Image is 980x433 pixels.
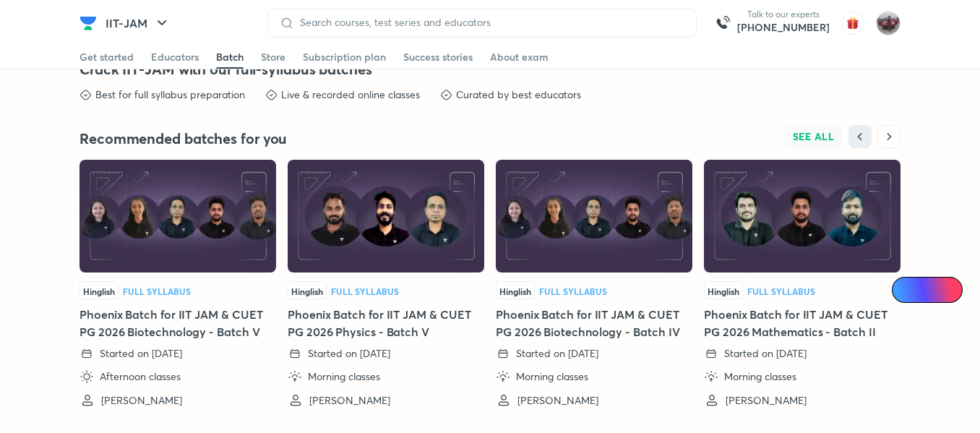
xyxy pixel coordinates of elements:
[496,306,692,340] h5: Phoenix Batch for IIT JAM & CUET PG 2026 Biotechnology - Batch IV
[261,50,285,64] div: Store
[100,369,181,384] p: Afternoon classes
[784,125,843,148] button: SEE ALL
[101,393,182,408] p: [PERSON_NAME]
[261,46,285,69] a: Store
[79,306,276,340] h5: Phoenix Batch for IIT JAM & CUET PG 2026 Biotechnology - Batch V
[100,346,182,361] p: Started on [DATE]
[726,393,807,408] p: [PERSON_NAME]
[724,346,807,361] p: Started on [DATE]
[291,286,323,297] span: Hinglish
[793,132,835,142] span: SEE ALL
[747,286,815,297] span: Full Syllabus
[708,9,737,38] img: call-us
[737,20,830,35] a: [PHONE_NUMBER]
[123,286,191,297] span: Full Syllabus
[216,46,244,69] a: Batch
[490,46,549,69] a: About exam
[79,60,901,79] h4: Crack IIT-JAM with our full-syllabus batches
[97,9,179,38] button: IIT-JAM
[517,393,598,408] p: [PERSON_NAME]
[403,46,473,69] a: Success stories
[737,9,830,20] p: Talk to our experts
[704,306,901,340] h5: Phoenix Batch for IIT JAM & CUET PG 2026 Mathematics - Batch II
[331,286,399,297] span: Full Syllabus
[516,369,588,384] p: Morning classes
[83,286,115,297] span: Hinglish
[708,286,739,297] span: Hinglish
[79,14,97,32] img: Company Logo
[308,346,390,361] p: Started on [DATE]
[724,369,796,384] p: Morning classes
[456,87,581,102] p: Curated by best educators
[490,50,549,64] div: About exam
[303,50,386,64] div: Subscription plan
[79,160,276,273] img: Thumbnail
[151,46,199,69] a: Educators
[841,12,864,35] img: avatar
[288,306,484,340] h5: Phoenix Batch for IIT JAM & CUET PG 2026 Physics - Batch V
[876,11,901,35] img: amirhussain Hussain
[151,50,199,64] div: Educators
[303,46,386,69] a: Subscription plan
[539,286,607,297] span: Full Syllabus
[79,46,134,69] a: Get started
[294,17,684,28] input: Search courses, test series and educators
[916,284,954,296] span: Ai Doubts
[704,160,901,273] img: Thumbnail
[79,129,490,148] h4: Recommended batches for you
[901,284,912,296] img: Icon
[309,393,390,408] p: [PERSON_NAME]
[516,346,598,361] p: Started on [DATE]
[79,50,134,64] div: Get started
[281,87,420,102] p: Live & recorded online classes
[216,50,244,64] div: Batch
[499,286,531,297] span: Hinglish
[288,160,484,273] img: Thumbnail
[403,50,473,64] div: Success stories
[892,277,963,303] a: Ai Doubts
[308,369,380,384] p: Morning classes
[95,87,245,102] p: Best for full syllabus preparation
[496,160,692,273] img: Thumbnail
